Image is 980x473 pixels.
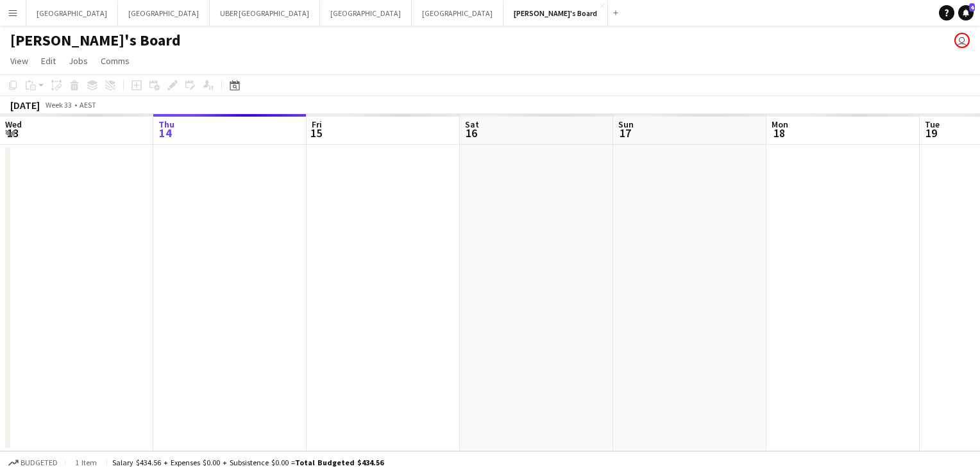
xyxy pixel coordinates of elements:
span: 1 item [71,458,101,467]
a: Edit [36,53,61,69]
span: Mon [772,119,788,130]
span: Fri [312,119,322,130]
span: 19 [923,126,940,140]
a: View [5,53,33,69]
span: Sat [465,119,479,130]
button: [GEOGRAPHIC_DATA] [412,1,503,26]
a: Jobs [63,53,93,69]
button: [PERSON_NAME]'s Board [503,1,608,26]
span: 17 [616,126,634,140]
span: View [10,55,28,67]
h1: [PERSON_NAME]'s Board [10,31,181,50]
div: AEST [80,100,96,110]
span: Budgeted [21,458,58,467]
button: [GEOGRAPHIC_DATA] [118,1,210,26]
div: [DATE] [10,99,40,112]
span: Jobs [69,55,88,67]
span: Wed [5,119,22,130]
span: Comms [101,55,130,67]
span: 18 [770,126,788,140]
span: Tue [925,119,940,130]
button: [GEOGRAPHIC_DATA] [320,1,412,26]
span: Week 33 [42,100,74,110]
span: Total Budgeted $434.56 [295,458,384,467]
button: UBER [GEOGRAPHIC_DATA] [210,1,320,26]
span: Sun [618,119,634,130]
span: 15 [310,126,322,140]
span: 4 [969,3,975,12]
a: 4 [958,5,974,21]
app-user-avatar: Tennille Moore [954,33,970,48]
span: Edit [41,55,56,67]
span: Thu [158,119,174,130]
button: Budgeted [6,456,60,470]
span: 16 [463,126,479,140]
div: Salary $434.56 + Expenses $0.00 + Subsistence $0.00 = [112,458,384,467]
span: 14 [156,126,174,140]
span: 13 [3,126,22,140]
button: [GEOGRAPHIC_DATA] [26,1,118,26]
a: Comms [96,53,135,69]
